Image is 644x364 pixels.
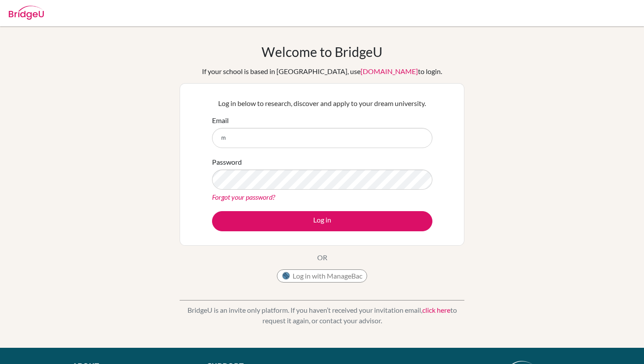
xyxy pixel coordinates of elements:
[180,305,464,326] p: BridgeU is an invite only platform. If you haven’t received your invitation email, to request it ...
[277,269,367,283] button: Log in with ManageBac
[212,98,432,109] p: Log in below to research, discover and apply to your dream university.
[212,193,275,201] a: Forgot your password?
[212,115,229,126] label: Email
[202,66,442,77] div: If your school is based in [GEOGRAPHIC_DATA], use to login.
[361,67,418,75] a: [DOMAIN_NAME]
[422,306,450,314] a: click here
[212,211,432,231] button: Log in
[9,6,44,20] img: Bridge-U
[317,252,327,263] p: OR
[262,44,382,60] h1: Welcome to BridgeU
[212,157,242,167] label: Password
